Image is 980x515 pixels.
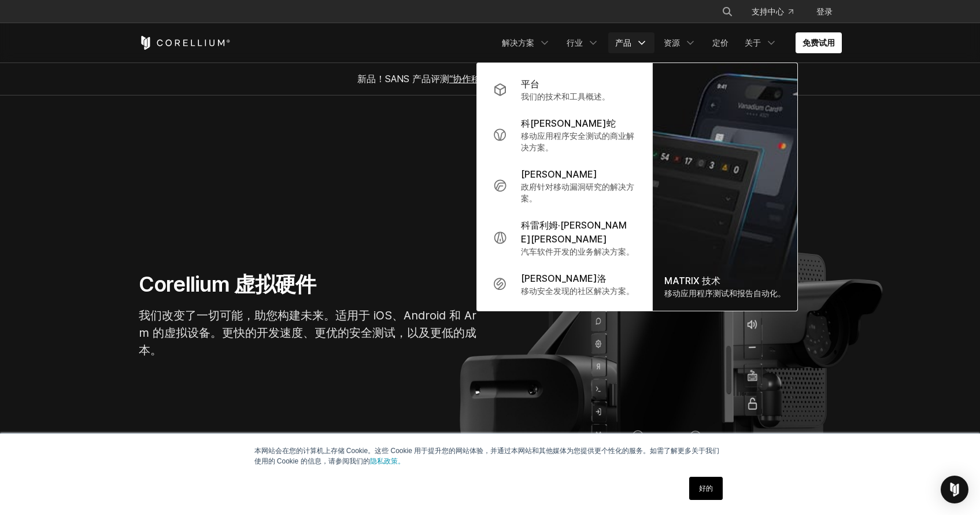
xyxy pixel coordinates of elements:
[139,36,231,50] a: 科雷利姆之家
[449,73,576,84] a: “协作移动应用安全开发与分析”
[484,160,645,211] a: [PERSON_NAME] 政府针对移动漏洞研究的解决方案。
[521,78,539,90] font: 平台
[521,131,634,152] font: 移动应用程序安全测试的商业解决方案。
[745,38,761,47] font: 关于
[254,447,720,465] font: 本网站会在您的计算机上存储 Cookie。这些 Cookie 用于提升您的网站体验，并通过本网站和其他媒体为您提供更个性化的服务。如需了解更多关于我们使用的 Cookie 的信息，请参阅我们的
[521,117,616,129] font: 科[PERSON_NAME]蛇
[653,63,797,311] img: Matrix_WebNav_1x
[139,308,476,357] font: 我们改变了一切可能，助您构建未来。适用于 iOS、Android 和 Arm 的虚拟设备。更快的开发速度、更优的安全测试，以及更低的成本。
[521,91,610,101] font: 我们的技术和工具概述。
[521,273,607,284] font: [PERSON_NAME]洛
[484,109,645,160] a: 科[PERSON_NAME]蛇 移动应用程序安全测试的商业解决方案。
[752,6,784,16] font: 支持中心
[484,70,645,109] a: 平台 我们的技术和工具概述。
[139,271,316,297] font: Corellium 虚拟硬件
[521,219,627,245] font: 科雷利姆·[PERSON_NAME][PERSON_NAME]
[717,1,738,22] button: 搜索
[664,38,680,47] font: 资源
[521,168,597,180] font: [PERSON_NAME]
[708,1,842,22] div: 导航菜单
[357,73,449,84] font: 新品！SANS 产品评测
[502,38,534,47] font: 解决方案
[521,182,634,203] font: 政府针对移动漏洞研究的解决方案。
[803,38,835,47] font: 免费试用
[653,63,797,311] a: MATRIX 技术 移动应用程序测试和报告自动化。
[495,32,842,53] div: 导航菜单
[484,264,645,304] a: [PERSON_NAME]洛 移动安全发现的社区解决方案。
[689,477,723,500] a: 好的
[941,476,968,503] div: Open Intercom Messenger
[712,38,728,47] font: 定价
[521,286,634,296] font: 移动安全发现的社区解决方案。
[567,38,583,47] font: 行业
[615,38,631,47] font: 产品
[816,6,833,16] font: 登录
[521,247,634,256] font: 汽车软件开发的业务解决方案。
[699,484,713,492] font: 好的
[664,275,720,286] font: MATRIX 技术
[484,211,645,264] a: 科雷利姆·[PERSON_NAME][PERSON_NAME] 汽车软件开发的业务解决方案。
[664,288,786,298] font: 移动应用程序测试和报告自动化。
[370,457,405,465] a: 隐私政策。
